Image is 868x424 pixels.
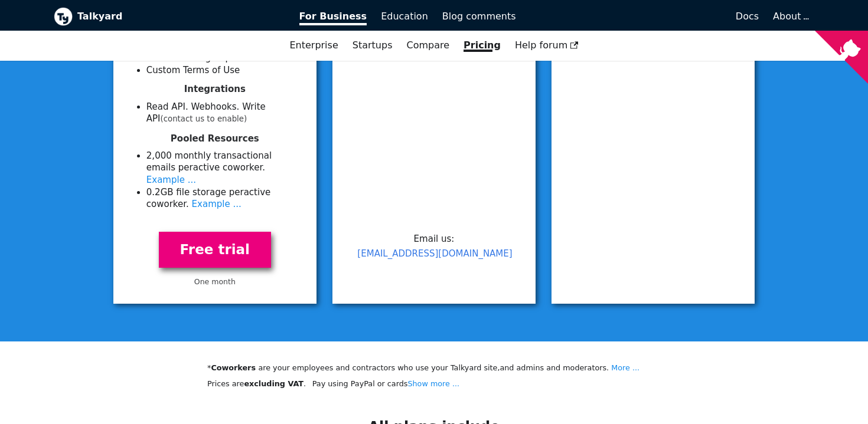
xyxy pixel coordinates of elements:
[515,40,579,51] span: Help forum
[442,11,516,22] span: Blog comments
[161,114,247,123] small: (contact us to enable)
[128,133,302,144] h4: Pooled Resources
[282,35,345,55] a: Enterprise
[192,199,242,209] a: Example ...
[374,6,435,27] a: Education
[146,186,302,211] li: 0.2 GB file storage per active coworker .
[146,150,302,186] li: 2 ,000 monthly transactional emails per active coworker .
[211,363,258,372] b: Coworkers
[244,379,304,388] strong: excluding VAT
[54,7,283,26] a: Talkyard logoTalkyard
[611,363,639,372] a: More ...
[146,64,302,77] li: Custom Terms of Use
[456,35,508,55] a: Pricing
[357,248,512,259] a: [EMAIL_ADDRESS][DOMAIN_NAME]
[347,232,521,261] p: Email us:
[407,379,459,388] a: Show more ...
[523,6,766,27] a: Docs
[194,277,236,286] small: One month
[508,35,586,55] a: Help forum
[299,11,367,25] span: For Business
[128,84,302,95] h4: Integrations
[406,40,449,51] a: Compare
[345,35,400,55] a: Startups
[146,175,196,185] a: Example ...
[292,6,374,27] a: For Business
[773,11,807,22] a: About
[207,377,661,390] p: Prices are . Pay using PayPal or cards
[435,6,523,27] a: Blog comments
[159,232,271,268] a: Free trial
[381,11,428,22] span: Education
[736,11,759,22] span: Docs
[146,101,302,126] li: Read API. Webhooks. Write API
[207,361,661,374] li: * are your employees and contractors who use your Talkyard site, and admins and moderators.
[54,7,73,26] img: Talkyard logo
[77,9,283,24] b: Talkyard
